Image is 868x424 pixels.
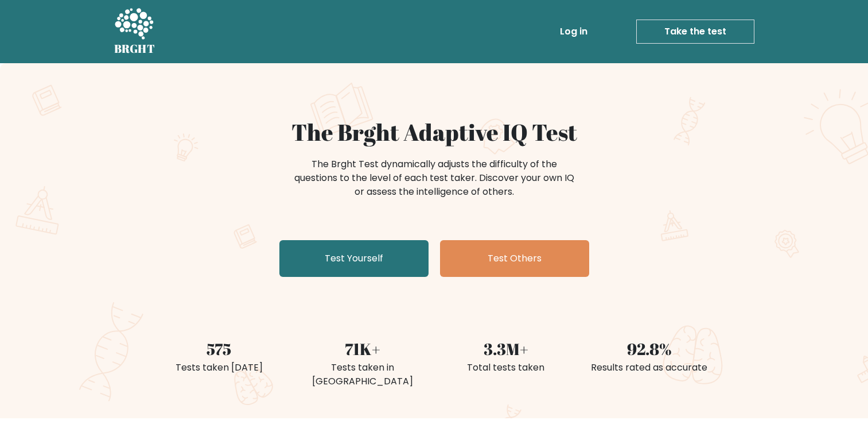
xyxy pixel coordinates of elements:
div: 575 [154,337,284,361]
div: Tests taken [DATE] [154,361,284,375]
a: Log in [555,20,592,43]
div: 92.8% [585,337,714,361]
a: Test Others [440,240,589,277]
h1: The Brght Adaptive IQ Test [154,118,714,146]
h5: BRGHT [114,42,155,56]
a: BRGHT [114,5,155,59]
div: 3.3M+ [441,337,571,361]
div: The Brght Test dynamically adjusts the difficulty of the questions to the level of each test take... [291,157,578,199]
div: Total tests taken [441,361,571,375]
div: 71K+ [298,337,427,361]
div: Results rated as accurate [585,361,714,375]
div: Tests taken in [GEOGRAPHIC_DATA] [298,361,427,388]
a: Take the test [636,20,754,44]
a: Test Yourself [279,240,429,277]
